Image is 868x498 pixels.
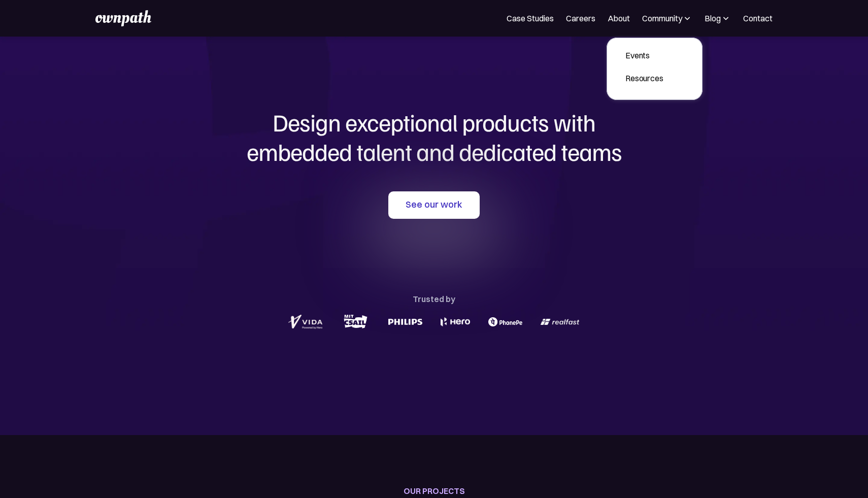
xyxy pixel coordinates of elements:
div: Events [625,49,663,61]
a: About [608,12,630,24]
a: Contact [743,12,773,24]
a: Events [617,46,672,64]
div: Blog [705,12,731,24]
div: OUR PROJECTS [404,484,465,498]
a: Careers [566,12,595,24]
div: Trusted by [413,292,455,306]
div: Community [642,12,682,24]
a: Resources [617,69,672,87]
a: Case Studies [507,12,554,24]
a: See our work [388,191,480,219]
div: Community [642,12,692,24]
div: Blog [705,12,721,24]
nav: Community [607,38,703,100]
h1: Design exceptional products with embedded talent and dedicated teams [190,108,678,166]
div: Resources [625,72,663,84]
